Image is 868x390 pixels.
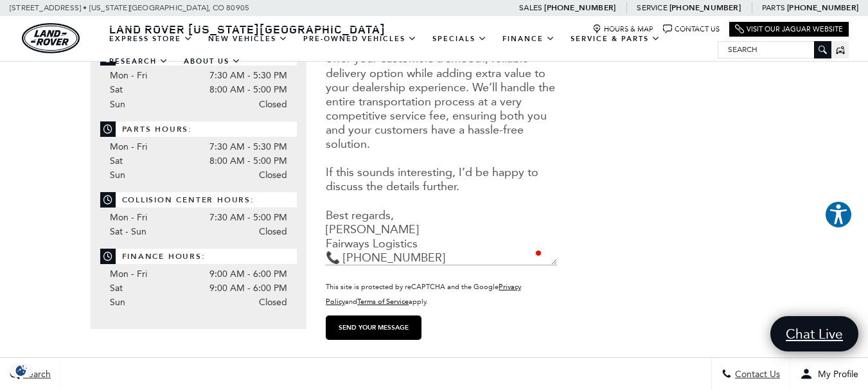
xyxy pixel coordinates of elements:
span: 9:00 AM - 6:00 PM [209,267,287,281]
span: Chat Live [779,325,849,342]
img: Opt-Out Icon [6,364,36,377]
aside: Accessibility Help Desk [824,200,853,231]
a: Pre-Owned Vehicles [296,28,425,50]
a: Visit Our Jaguar Website [735,24,843,34]
span: Sales [519,3,542,12]
a: Contact Us [663,24,720,34]
a: land-rover [22,23,80,53]
a: About Us [176,50,249,73]
span: Closed [259,296,287,310]
img: Land Rover [22,23,80,53]
span: 7:30 AM - 5:00 PM [209,211,287,225]
a: [STREET_ADDRESS] • [US_STATE][GEOGRAPHIC_DATA], CO 80905 [10,3,249,12]
a: Hours & Map [592,24,653,34]
span: Service [637,3,667,12]
small: This site is protected by reCAPTCHA and the Google and apply. [326,283,521,306]
span: Closed [259,168,287,182]
a: Service & Parts [563,28,668,50]
a: [PHONE_NUMBER] [544,3,616,13]
span: Finance Hours: [100,249,297,264]
span: Mon - Fri [110,212,147,223]
a: Finance [495,28,563,50]
span: Sun [110,170,125,181]
span: Parts [762,3,785,12]
nav: Main Navigation [102,28,718,73]
button: Explore your accessibility options [824,200,853,229]
span: Sat [110,283,123,294]
span: My Profile [813,369,858,380]
button: Open user profile menu [790,358,868,390]
input: Send your message [326,315,421,340]
a: Terms of Service [357,297,409,306]
a: [PHONE_NUMBER] [787,3,858,13]
span: Sat - Sun [110,226,146,237]
span: Contact Us [732,369,780,380]
a: Chat Live [770,316,858,351]
textarea: Message* [326,59,557,265]
a: Research [102,50,176,73]
a: EXPRESS STORE [102,28,200,50]
a: [PHONE_NUMBER] [669,3,741,13]
a: New Vehicles [200,28,296,50]
span: 8:00 AM - 5:00 PM [209,154,287,168]
span: Parts Hours: [100,121,297,137]
span: 7:30 AM - 5:30 PM [209,69,287,83]
span: Mon - Fri [110,141,147,152]
span: Collision Center Hours: [100,192,297,208]
span: 9:00 AM - 6:00 PM [209,281,287,296]
section: Click to Open Cookie Consent Modal [6,364,36,377]
input: Search [718,42,831,57]
span: Sat [110,84,123,95]
span: Land Rover [US_STATE][GEOGRAPHIC_DATA] [109,21,385,37]
span: Mon - Fri [110,269,147,279]
span: 8:00 AM - 5:00 PM [209,83,287,97]
span: Sat [110,155,123,166]
span: Mon - Fri [110,70,147,81]
span: Sun [110,297,125,308]
span: 7:30 AM - 5:30 PM [209,140,287,154]
a: Land Rover [US_STATE][GEOGRAPHIC_DATA] [102,21,393,37]
span: Closed [259,98,287,112]
a: Specials [425,28,495,50]
span: Closed [259,225,287,239]
span: Sun [110,99,125,110]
